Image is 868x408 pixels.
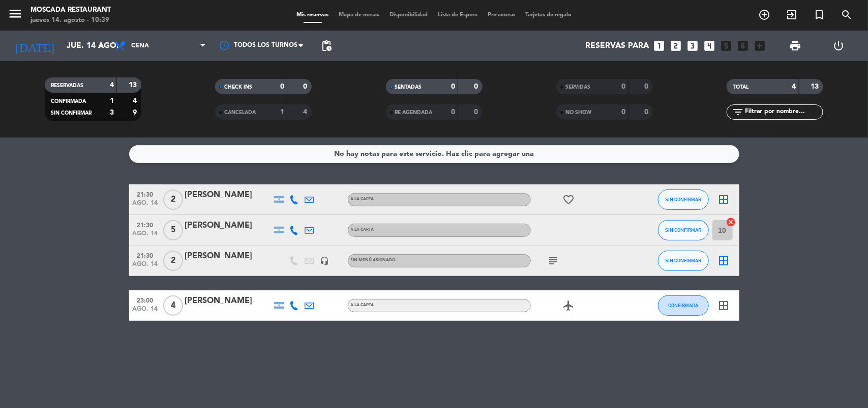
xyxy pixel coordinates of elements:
[133,200,158,211] span: ago. 14
[395,110,433,115] span: RE AGENDADA
[792,83,796,90] strong: 4
[163,220,183,240] span: 5
[291,12,334,18] span: Mis reservas
[644,83,650,90] strong: 0
[51,111,92,116] span: SIN CONFIRMAR
[474,108,480,116] strong: 0
[670,39,683,52] i: looks_two
[110,109,114,116] strong: 3
[395,85,422,90] span: SENTADAS
[686,39,700,52] i: looks_3
[718,194,730,206] i: border_all
[451,108,455,116] strong: 0
[817,31,860,61] div: LOG OUT
[8,6,23,25] button: menu
[665,227,701,233] span: SIN CONFIRMAR
[644,108,650,116] strong: 0
[133,294,158,306] span: 23:00
[733,85,749,90] span: TOTAL
[565,110,591,115] span: NO SHOW
[133,97,139,104] strong: 4
[841,9,853,21] i: search
[110,97,114,104] strong: 1
[744,106,823,118] input: Filtrar por nombre...
[163,251,183,271] span: 2
[813,9,825,21] i: turned_in_not
[832,40,845,52] i: power_settings_new
[8,6,23,21] i: menu
[8,35,62,57] i: [DATE]
[185,188,272,202] div: [PERSON_NAME]
[718,255,730,267] i: border_all
[133,230,158,242] span: ago. 14
[185,294,272,308] div: [PERSON_NAME]
[451,83,455,90] strong: 0
[280,83,284,90] strong: 0
[665,258,701,263] span: SIN CONFIRMAR
[665,197,701,202] span: SIN CONFIRMAR
[786,9,798,21] i: exit_to_app
[720,39,733,52] i: looks_5
[621,108,625,116] strong: 0
[658,251,709,271] button: SIN CONFIRMAR
[351,258,396,262] span: Sin menú asignado
[133,109,139,116] strong: 9
[351,197,374,201] span: A LA CARTA
[304,83,310,90] strong: 0
[351,228,374,232] span: A LA CARTA
[110,81,114,89] strong: 4
[563,194,575,206] i: favorite_border
[320,40,333,52] span: pending_actions
[95,40,107,52] i: arrow_drop_down
[483,12,520,18] span: Pre-acceso
[384,12,433,18] span: Disponibilidad
[185,250,272,263] div: [PERSON_NAME]
[737,39,750,52] i: looks_6
[658,220,709,240] button: SIN CONFIRMAR
[563,300,575,312] i: airplanemode_active
[703,39,716,52] i: looks_4
[31,5,111,15] div: Moscada Restaurant
[133,261,158,273] span: ago. 14
[31,15,111,25] div: jueves 14. agosto - 10:39
[548,255,560,267] i: subject
[51,99,86,104] span: CONFIRMADA
[726,217,736,227] i: cancel
[732,106,744,118] i: filter_list
[133,306,158,317] span: ago. 14
[520,12,577,18] span: Tarjetas de regalo
[163,189,183,210] span: 2
[129,81,139,89] strong: 13
[668,303,698,308] span: CONFIRMADA
[758,9,770,21] i: add_circle_outline
[811,83,821,90] strong: 13
[334,12,384,18] span: Mapa de mesas
[789,40,801,52] span: print
[433,12,483,18] span: Lista de Espera
[224,110,256,115] span: CANCELADA
[224,85,252,90] span: CHECK INS
[565,85,590,90] span: SERVIDAS
[320,256,330,265] i: headset_mic
[51,83,83,88] span: RESERVADAS
[185,219,272,232] div: [PERSON_NAME]
[621,83,625,90] strong: 0
[163,295,183,316] span: 4
[658,189,709,210] button: SIN CONFIRMAR
[718,300,730,312] i: border_all
[304,108,310,116] strong: 4
[131,42,149,49] span: Cena
[586,41,649,51] span: Reservas para
[754,39,767,52] i: add_box
[653,39,666,52] i: looks_one
[133,188,158,200] span: 21:30
[133,219,158,230] span: 21:30
[474,83,480,90] strong: 0
[280,108,284,116] strong: 1
[351,303,374,307] span: A LA CARTA
[658,295,709,316] button: CONFIRMADA
[133,249,158,261] span: 21:30
[334,148,534,160] div: No hay notas para este servicio. Haz clic para agregar una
